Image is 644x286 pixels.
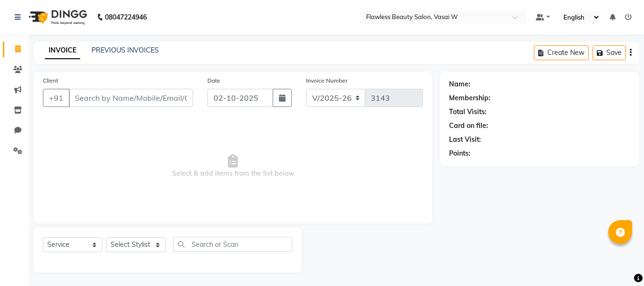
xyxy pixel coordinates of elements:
[105,4,147,31] b: 08047224946
[207,76,220,85] label: Date
[24,4,90,31] img: logo
[449,135,481,145] div: Last Visit:
[306,76,348,85] label: Invoice Number
[449,148,470,159] div: Points:
[69,89,193,107] input: Search by Name/Mobile/Email/Code
[593,45,626,60] button: Save
[449,79,470,89] div: Name:
[43,118,423,214] span: Select & add items from the list below
[43,76,58,85] label: Client
[45,42,80,59] a: INVOICE
[449,107,487,117] div: Total Visits:
[173,237,292,252] input: Search or Scan
[92,46,159,54] a: PREVIOUS INVOICES
[534,45,589,60] button: Create New
[43,89,70,107] button: +91
[604,248,634,276] iframe: chat widget
[449,121,488,131] div: Card on file:
[449,93,491,103] div: Membership:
